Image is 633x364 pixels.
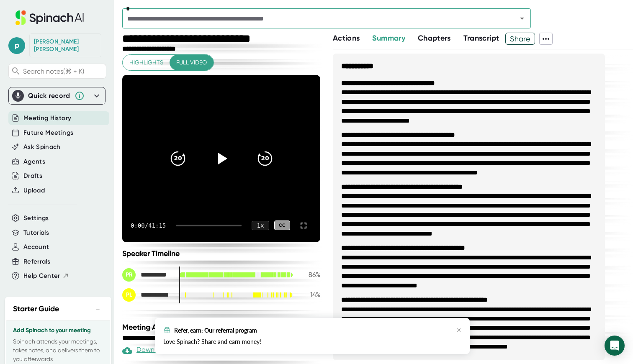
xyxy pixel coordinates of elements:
[23,257,50,267] button: Referrals
[13,303,59,315] h2: Starter Guide
[23,67,84,75] span: Search notes (⌘ + K)
[23,228,49,238] button: Tutorials
[605,336,625,356] div: Open Intercom Messenger
[418,33,451,43] span: Chapters
[372,33,405,43] span: Summary
[23,128,73,138] button: Future Meetings
[333,33,360,43] span: Actions
[93,303,103,315] button: −
[131,222,166,229] div: 0:00 / 41:15
[8,37,25,54] span: p
[122,288,136,302] div: PL
[13,337,103,364] p: Spinach attends your meetings, takes notes, and delivers them to you afterwards
[176,57,207,68] span: Full video
[28,92,70,100] div: Quick record
[13,327,103,334] h3: Add Spinach to your meeting
[23,213,49,223] button: Settings
[506,31,535,46] span: Share
[418,33,451,44] button: Chapters
[122,346,188,356] div: Download Video
[34,38,97,53] div: Peter Leung
[23,157,45,167] button: Agents
[463,33,499,43] span: Transcript
[23,271,60,281] span: Help Center
[129,57,163,68] span: Highlights
[122,268,136,282] div: PR
[299,271,320,279] div: 86 %
[12,87,102,104] div: Quick record
[170,55,214,70] button: Full video
[505,33,535,45] button: Share
[23,186,45,195] button: Upload
[122,322,322,332] div: Meeting Attendees
[252,221,269,230] div: 1 x
[463,33,499,44] button: Transcript
[23,113,71,123] button: Meeting History
[23,242,49,252] button: Account
[23,171,42,181] button: Drafts
[23,271,69,281] button: Help Center
[299,291,320,299] div: 14 %
[123,55,170,70] button: Highlights
[333,33,360,44] button: Actions
[274,220,290,230] div: CC
[122,268,172,282] div: Paul Riley
[516,13,528,24] button: Open
[122,288,172,302] div: Peter Leung
[23,142,61,152] button: Ask Spinach
[122,249,320,258] div: Speaker Timeline
[372,33,405,44] button: Summary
